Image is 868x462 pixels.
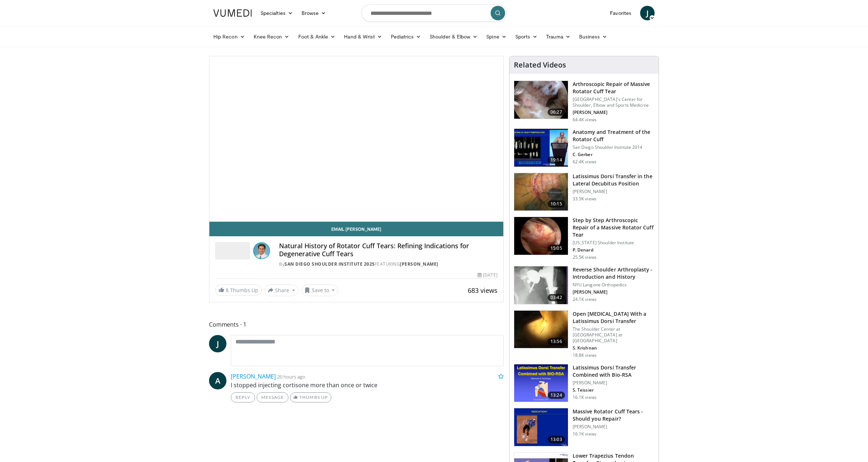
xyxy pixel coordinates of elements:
[573,380,654,386] p: [PERSON_NAME]
[514,408,654,446] a: 13:03 Massive Rotator Cuff Tears - Should you Repair? [PERSON_NAME] 16.1K views
[573,310,654,325] h3: Open [MEDICAL_DATA] With a Latissimus Dorsi Transfer
[573,189,654,195] p: [PERSON_NAME]
[361,4,507,22] input: Search topics, interventions
[573,364,654,379] h3: Latissimus Dorsi Transfer Combined with Bio-RSA
[290,392,331,402] a: Thumbs Up
[514,173,654,211] a: 10:15 Latissimus Dorsi Transfer in the Lateral Decubitus Position [PERSON_NAME] 33.5K views
[573,196,597,202] p: 33.5K views
[514,408,568,446] img: 38533_0000_3.png.150x105_q85_crop-smart_upscale.jpg
[265,285,298,296] button: Share
[284,261,375,267] a: San Diego Shoulder Institute 2025
[548,109,565,116] span: 06:27
[573,345,654,351] p: S. Krishnan
[573,289,654,295] p: [PERSON_NAME]
[301,285,338,296] button: Save to
[249,29,294,44] a: Knee Recon
[482,29,511,44] a: Spine
[514,266,654,304] a: 03:42 Reverse Shoulder Arthroplasty - Introduction and History NYU Langone Orthopedics [PERSON_NA...
[514,173,568,211] img: 38501_0000_3.png.150x105_q85_crop-smart_upscale.jpg
[478,272,497,278] div: [DATE]
[514,61,566,69] h4: Related Videos
[514,311,568,348] img: 38772_0000_3.png.150x105_q85_crop-smart_upscale.jpg
[606,6,636,20] a: Favorites
[215,242,250,259] img: San Diego Shoulder Institute 2025
[340,29,386,44] a: Hand & Wrist
[573,240,654,246] p: [US_STATE] Shoulder Institute
[542,29,575,44] a: Trauma
[573,266,654,281] h3: Reverse Shoulder Arthroplasty - Introduction and History
[213,9,252,17] img: VuMedi Logo
[573,424,654,430] p: [PERSON_NAME]
[514,217,654,260] a: 15:05 Step by Step Arthroscopic Repair of a Massive Rotator Cuff Tear [US_STATE] Shoulder Institu...
[514,310,654,358] a: 13:56 Open [MEDICAL_DATA] With a Latissimus Dorsi Transfer The Shoulder Center at [GEOGRAPHIC_DAT...
[573,282,654,288] p: NYU Langone Orthopedics
[277,373,305,380] small: 20 hours ago
[279,242,498,258] h4: Natural History of Rotator Cuff Tears: Refining Indications for Degenerative Cuff Tears
[548,294,565,301] span: 03:42
[386,29,425,44] a: Pediatrics
[425,29,482,44] a: Shoulder & Elbow
[573,431,597,437] p: 16.1K views
[548,200,565,208] span: 10:15
[231,392,255,402] a: Reply
[573,110,654,115] p: [PERSON_NAME]
[573,152,654,158] p: C. Gerber
[573,247,654,253] p: P. Denard
[215,285,262,296] a: 8 Thumbs Up
[640,6,655,20] a: J
[514,364,654,402] a: 13:24 Latissimus Dorsi Transfer Combined with Bio-RSA [PERSON_NAME] S. Teissier 16.1K views
[209,320,504,329] span: Comments 1
[209,372,226,389] a: A
[573,297,597,302] p: 24.1K views
[468,286,498,295] span: 683 views
[573,254,597,260] p: 25.5K views
[548,156,565,164] span: 19:14
[548,392,565,399] span: 13:24
[511,29,542,44] a: Sports
[226,287,229,294] span: 8
[209,335,226,352] a: J
[573,326,654,344] p: The Shoulder Center at [GEOGRAPHIC_DATA] at [GEOGRAPHIC_DATA]
[573,394,597,400] p: 16.1K views
[573,159,597,165] p: 62.4K views
[514,81,654,123] a: 06:27 Arthroscopic Repair of Massive Rotator Cuff Tear [GEOGRAPHIC_DATA]'s Center for Shoulder, E...
[231,381,504,389] p: I stopped injecting cortisone more than once or twice
[294,29,340,44] a: Foot & Ankle
[548,436,565,443] span: 13:03
[209,29,249,44] a: Hip Recon
[209,56,503,222] video-js: Video Player
[573,387,654,393] p: S. Teissier
[548,245,565,252] span: 15:05
[548,338,565,345] span: 13:56
[514,128,654,167] a: 19:14 Anatomy and Treatment of the Rotator Cuff San Diego Shoulder Institute 2014 C. Gerber 62.4K...
[514,129,568,167] img: 58008271-3059-4eea-87a5-8726eb53a503.150x105_q85_crop-smart_upscale.jpg
[279,261,498,267] div: By FEATURING
[573,117,597,123] p: 64.4K views
[573,81,654,95] h3: Arthroscopic Repair of Massive Rotator Cuff Tear
[257,392,288,402] a: Message
[297,6,331,20] a: Browse
[514,364,568,402] img: 0e1bc6ad-fcf8-411c-9e25-b7d1f0109c17.png.150x105_q85_crop-smart_upscale.png
[573,128,654,143] h3: Anatomy and Treatment of the Rotator Cuff
[514,217,568,255] img: 7cd5bdb9-3b5e-40f2-a8f4-702d57719c06.150x105_q85_crop-smart_upscale.jpg
[209,222,503,236] a: Email [PERSON_NAME]
[573,144,654,150] p: San Diego Shoulder Institute 2014
[231,372,276,380] a: [PERSON_NAME]
[253,242,270,259] img: Avatar
[573,352,597,358] p: 18.8K views
[573,408,654,422] h3: Massive Rotator Cuff Tears - Should you Repair?
[514,266,568,304] img: zucker_4.png.150x105_q85_crop-smart_upscale.jpg
[573,173,654,187] h3: Latissimus Dorsi Transfer in the Lateral Decubitus Position
[256,6,297,20] a: Specialties
[575,29,612,44] a: Business
[514,81,568,119] img: 281021_0002_1.png.150x105_q85_crop-smart_upscale.jpg
[573,217,654,238] h3: Step by Step Arthroscopic Repair of a Massive Rotator Cuff Tear
[400,261,438,267] a: [PERSON_NAME]
[573,97,654,108] p: [GEOGRAPHIC_DATA]'s Center for Shoulder, Elbow and Sports Medicine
